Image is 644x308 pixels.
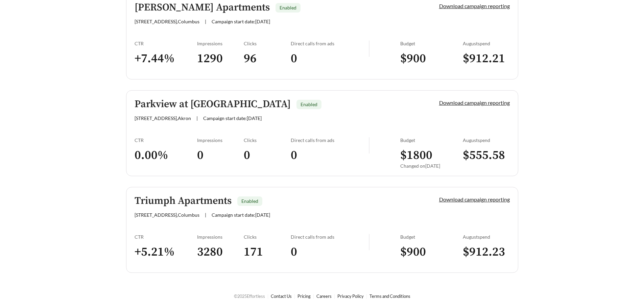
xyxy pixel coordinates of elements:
[291,41,369,46] div: Direct calls from ads
[400,163,463,169] div: Changed on [DATE]
[400,244,463,260] h3: $ 900
[297,293,311,299] a: Pricing
[291,244,369,260] h3: 0
[369,293,410,299] a: Terms and Conditions
[463,41,510,46] div: August spend
[212,19,270,24] span: Campaign start date: [DATE]
[301,101,317,107] span: Enabled
[244,244,291,260] h3: 171
[135,148,197,163] h3: 0.00 %
[197,137,244,143] div: Impressions
[400,234,463,240] div: Budget
[400,137,463,143] div: Budget
[212,212,270,218] span: Campaign start date: [DATE]
[135,137,197,143] div: CTR
[135,2,270,13] h5: [PERSON_NAME] Apartments
[135,51,197,66] h3: + 7.44 %
[197,244,244,260] h3: 3280
[234,293,265,299] span: © 2025 Effortless
[439,3,510,9] a: Download campaign reporting
[241,198,258,204] span: Enabled
[439,99,510,106] a: Download campaign reporting
[280,5,296,10] span: Enabled
[463,148,510,163] h3: $ 555.58
[135,195,232,207] h5: Triumph Apartments
[369,234,369,250] img: line
[197,51,244,66] h3: 1290
[197,41,244,46] div: Impressions
[369,137,369,153] img: line
[400,51,463,66] h3: $ 900
[291,234,369,240] div: Direct calls from ads
[135,99,291,110] h5: Parkview at [GEOGRAPHIC_DATA]
[197,148,244,163] h3: 0
[244,137,291,143] div: Clicks
[205,19,206,24] span: |
[244,41,291,46] div: Clicks
[126,187,518,273] a: Triumph ApartmentsEnabled[STREET_ADDRESS],Columbus|Campaign start date:[DATE]Download campaign re...
[400,41,463,46] div: Budget
[126,90,518,176] a: Parkview at [GEOGRAPHIC_DATA]Enabled[STREET_ADDRESS],Akron|Campaign start date:[DATE]Download cam...
[135,234,197,240] div: CTR
[291,51,369,66] h3: 0
[271,293,292,299] a: Contact Us
[369,41,369,57] img: line
[244,51,291,66] h3: 96
[135,244,197,260] h3: + 5.21 %
[463,51,510,66] h3: $ 912.21
[463,234,510,240] div: August spend
[135,19,199,24] span: [STREET_ADDRESS] , Columbus
[203,115,262,121] span: Campaign start date: [DATE]
[196,115,198,121] span: |
[205,212,206,218] span: |
[439,196,510,203] a: Download campaign reporting
[291,148,369,163] h3: 0
[291,137,369,143] div: Direct calls from ads
[197,234,244,240] div: Impressions
[135,212,199,218] span: [STREET_ADDRESS] , Columbus
[135,115,191,121] span: [STREET_ADDRESS] , Akron
[316,293,332,299] a: Careers
[135,41,197,46] div: CTR
[244,148,291,163] h3: 0
[463,244,510,260] h3: $ 912.23
[244,234,291,240] div: Clicks
[400,148,463,163] h3: $ 1800
[337,293,364,299] a: Privacy Policy
[463,137,510,143] div: August spend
